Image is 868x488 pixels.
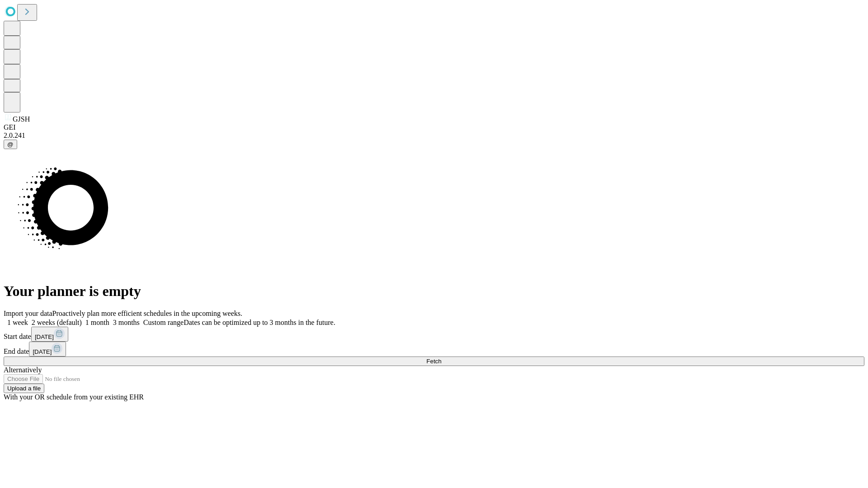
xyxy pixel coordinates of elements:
span: Proactively plan more efficient schedules in the upcoming weeks. [52,310,242,317]
button: Upload a file [4,384,44,393]
span: Fetch [426,358,441,365]
span: [DATE] [35,333,54,340]
button: Fetch [4,357,864,366]
span: [DATE] [33,348,52,355]
span: Dates can be optimized up to 3 months in the future. [184,319,335,326]
div: GEI [4,123,864,131]
span: Import your data [4,310,52,317]
span: With your OR schedule from your existing EHR [4,393,144,401]
span: Custom range [143,319,184,326]
button: [DATE] [29,342,66,357]
span: 1 week [7,319,28,326]
span: 2 weeks (default) [32,319,82,326]
span: GJSH [13,115,30,123]
div: End date [4,342,864,357]
span: 1 month [85,319,109,326]
div: Start date [4,327,864,342]
div: 2.0.241 [4,131,864,140]
span: Alternatively [4,366,42,374]
span: @ [7,141,14,148]
span: 3 months [113,319,140,326]
button: [DATE] [31,327,68,342]
button: @ [4,140,17,149]
h1: Your planner is empty [4,283,864,300]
